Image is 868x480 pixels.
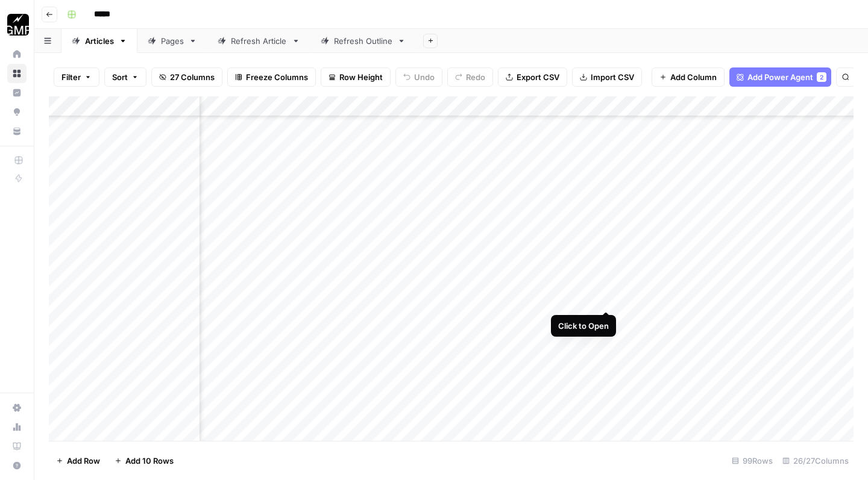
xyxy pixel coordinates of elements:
[652,67,725,87] button: Add Column
[7,437,27,456] a: Learning Hub
[591,71,634,83] span: Import CSV
[67,455,100,467] span: Add Row
[7,83,27,102] a: Insights
[395,67,442,87] button: Undo
[137,29,207,53] a: Pages
[7,398,27,417] a: Settings
[334,35,392,47] div: Refresh Outline
[7,102,27,122] a: Opportunities
[7,417,27,437] a: Usage
[7,10,27,40] button: Workspace: Growth Marketing Pro
[207,29,310,53] a: Refresh Article
[466,71,485,83] span: Redo
[817,72,826,82] div: 2
[572,67,642,87] button: Import CSV
[104,67,146,87] button: Sort
[727,451,778,470] div: 99 Rows
[61,71,81,83] span: Filter
[339,71,383,83] span: Row Height
[729,67,831,87] button: Add Power Agent2
[310,29,416,53] a: Refresh Outline
[61,29,137,53] a: Articles
[7,122,27,141] a: Your Data
[447,67,493,87] button: Redo
[49,451,107,470] button: Add Row
[231,35,287,47] div: Refresh Article
[7,45,27,64] a: Home
[558,320,609,332] div: Click to Open
[7,456,27,475] button: Help + Support
[498,67,567,87] button: Export CSV
[170,71,215,83] span: 27 Columns
[414,71,435,83] span: Undo
[54,67,99,87] button: Filter
[227,67,316,87] button: Freeze Columns
[670,71,717,83] span: Add Column
[85,35,114,47] div: Articles
[778,451,854,470] div: 26/27 Columns
[112,71,128,83] span: Sort
[107,451,181,470] button: Add 10 Rows
[747,71,813,83] span: Add Power Agent
[151,67,222,87] button: 27 Columns
[517,71,559,83] span: Export CSV
[7,14,29,36] img: Growth Marketing Pro Logo
[246,71,308,83] span: Freeze Columns
[820,72,823,82] span: 2
[161,35,184,47] div: Pages
[321,67,391,87] button: Row Height
[7,64,27,83] a: Browse
[125,455,174,467] span: Add 10 Rows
